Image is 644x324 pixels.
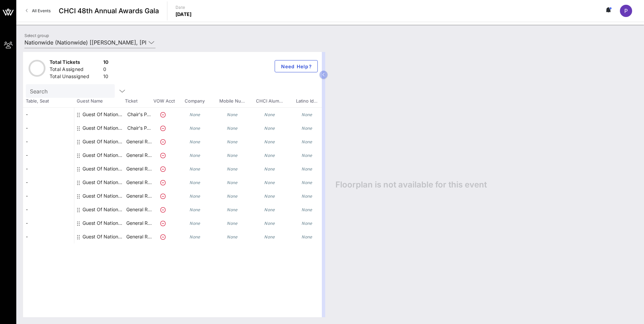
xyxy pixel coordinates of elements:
[227,221,238,226] i: None
[189,166,200,172] i: None
[125,230,152,244] p: General R…
[32,8,51,13] span: All Events
[176,4,192,11] p: Date
[82,148,125,162] div: Guest Of Nationwide
[227,207,238,212] i: None
[82,108,125,121] div: Guest Of Nationwide
[23,108,74,121] div: -
[125,108,152,121] p: Chair's P…
[264,126,275,131] i: None
[82,230,125,244] div: Guest Of Nationwide
[176,11,192,18] p: [DATE]
[264,221,275,226] i: None
[264,207,275,212] i: None
[335,180,487,190] span: Floorplan is not available for this event
[264,139,275,144] i: None
[301,153,312,158] i: None
[50,73,100,82] div: Total Unassigned
[125,135,152,148] p: General R…
[23,203,74,216] div: -
[23,189,74,203] div: -
[264,112,275,117] i: None
[189,153,200,158] i: None
[125,203,152,216] p: General R…
[227,139,238,144] i: None
[125,148,152,162] p: General R…
[152,98,176,105] span: VOW Acct
[301,139,312,144] i: None
[23,135,74,148] div: -
[189,180,200,185] i: None
[301,234,312,239] i: None
[227,194,238,199] i: None
[301,126,312,131] i: None
[251,98,288,105] span: CHCI Alum…
[82,135,125,148] div: Guest Of Nationwide
[82,162,125,176] div: Guest Of Nationwide
[22,5,55,16] a: All Events
[189,139,200,144] i: None
[23,230,74,244] div: -
[24,33,49,38] label: Select group
[82,189,125,203] div: Guest Of Nationwide
[227,166,238,172] i: None
[189,112,200,117] i: None
[189,234,200,239] i: None
[23,162,74,176] div: -
[264,153,275,158] i: None
[50,66,100,74] div: Total Assigned
[189,126,200,131] i: None
[189,207,200,212] i: None
[227,234,238,239] i: None
[264,180,275,185] i: None
[620,5,632,17] div: P
[176,98,213,105] span: Company
[103,73,109,82] div: 10
[82,203,125,216] div: Guest Of Nationwide
[23,216,74,230] div: -
[82,216,125,230] div: Guest Of Nationwide
[301,112,312,117] i: None
[125,189,152,203] p: General R…
[264,166,275,172] i: None
[264,234,275,239] i: None
[125,216,152,230] p: General R…
[59,6,159,16] span: CHCI 48th Annual Awards Gala
[280,64,312,69] span: Need Help?
[288,98,325,105] span: Latino Id…
[82,176,125,189] div: Guest Of Nationwide
[301,166,312,172] i: None
[125,121,152,135] p: Chair's P…
[301,221,312,226] i: None
[301,180,312,185] i: None
[301,207,312,212] i: None
[624,7,628,14] span: P
[213,98,251,105] span: Mobile Nu…
[227,180,238,185] i: None
[275,60,318,72] button: Need Help?
[227,112,238,117] i: None
[301,194,312,199] i: None
[189,221,200,226] i: None
[82,121,125,135] div: Guest Of Nationwide
[125,176,152,189] p: General R…
[264,194,275,199] i: None
[227,126,238,131] i: None
[189,194,200,199] i: None
[23,98,74,105] span: Table, Seat
[227,153,238,158] i: None
[125,98,152,105] span: Ticket
[74,98,125,105] span: Guest Name
[103,66,109,74] div: 0
[125,162,152,176] p: General R…
[23,121,74,135] div: -
[23,176,74,189] div: -
[50,59,100,67] div: Total Tickets
[103,59,109,67] div: 10
[23,148,74,162] div: -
